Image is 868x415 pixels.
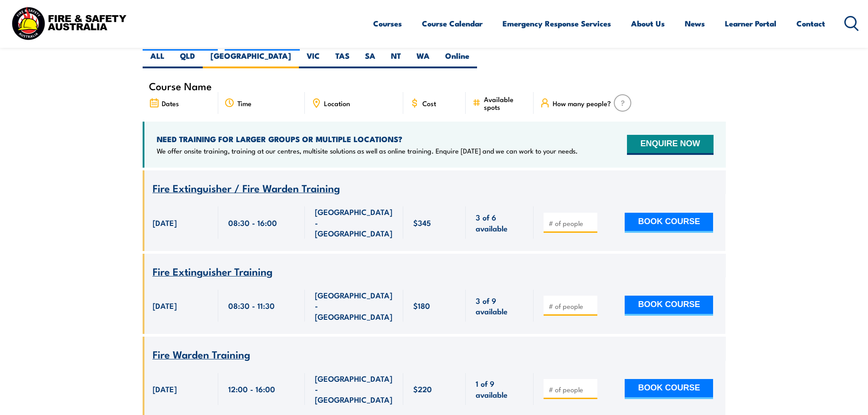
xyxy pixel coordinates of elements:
span: Course Name [149,82,212,90]
label: VIC [299,51,328,68]
label: [GEOGRAPHIC_DATA] [203,51,299,68]
a: Fire Extinguisher Training [153,266,272,277]
span: Fire Warden Training [153,346,250,362]
span: Fire Extinguisher / Fire Warden Training [153,180,340,195]
a: Courses [373,11,402,36]
p: We offer onsite training, training at our centres, multisite solutions as well as online training... [157,146,578,155]
h4: NEED TRAINING FOR LARGER GROUPS OR MULTIPLE LOCATIONS? [157,134,578,144]
a: About Us [631,11,665,36]
span: [DATE] [153,300,177,311]
button: BOOK COURSE [625,213,713,233]
a: Contact [796,11,825,36]
a: Learner Portal [725,11,776,36]
span: 08:30 - 16:00 [228,217,277,228]
span: How many people? [553,99,611,107]
input: # of people [549,219,594,228]
span: [GEOGRAPHIC_DATA] - [GEOGRAPHIC_DATA] [315,373,393,405]
a: Course Calendar [422,11,483,36]
span: $345 [413,217,431,228]
span: [DATE] [153,384,177,394]
span: Cost [422,99,436,107]
a: News [685,11,705,36]
span: 08:30 - 11:30 [228,300,275,311]
span: Location [324,99,350,107]
button: BOOK COURSE [625,296,713,316]
button: ENQUIRE NOW [627,135,713,155]
span: $220 [413,384,432,394]
span: Dates [162,99,179,107]
span: 12:00 - 16:00 [228,384,275,394]
span: [GEOGRAPHIC_DATA] - [GEOGRAPHIC_DATA] [315,290,393,322]
span: 3 of 6 available [476,212,524,233]
span: Available spots [484,95,527,111]
a: Fire Warden Training [153,349,250,360]
span: $180 [413,300,430,311]
label: TAS [328,51,357,68]
span: Time [237,99,252,107]
label: QLD [172,51,203,68]
span: 1 of 9 available [476,378,524,400]
a: Emergency Response Services [503,11,611,36]
label: SA [357,51,383,68]
label: WA [409,51,437,68]
button: BOOK COURSE [625,379,713,399]
label: ALL [143,51,172,68]
label: Online [437,51,477,68]
span: [GEOGRAPHIC_DATA] - [GEOGRAPHIC_DATA] [315,206,393,238]
span: [DATE] [153,217,177,228]
span: Fire Extinguisher Training [153,263,272,279]
input: # of people [549,302,594,311]
input: # of people [549,385,594,394]
a: Fire Extinguisher / Fire Warden Training [153,183,340,194]
label: NT [383,51,409,68]
span: 3 of 9 available [476,295,524,317]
